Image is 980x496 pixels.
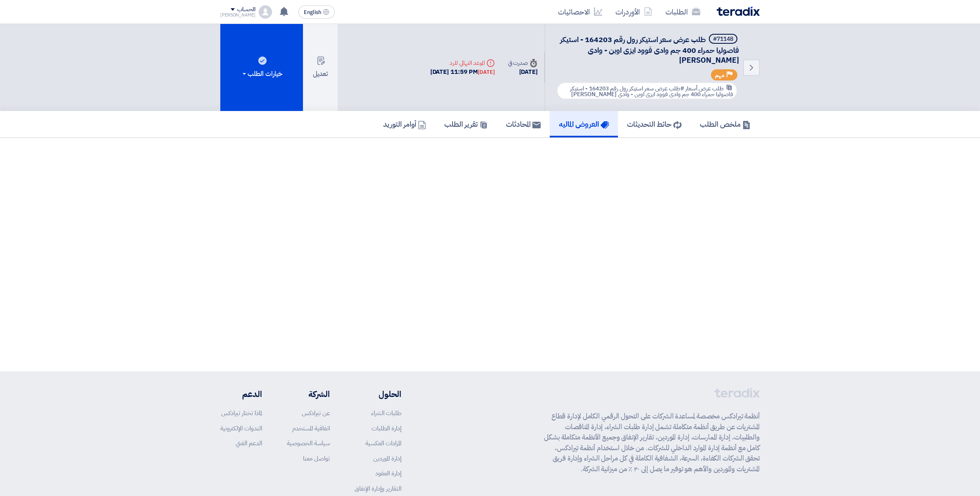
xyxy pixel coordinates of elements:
a: المزادات العكسية [365,439,401,448]
li: الشركة [287,388,330,400]
a: حائط التحديثات [618,111,691,137]
a: الطلبات [659,2,707,21]
h5: طلب عرض سعر استيكر رول رقم 164203 - استيكر فاصوليا حمراء 400 جم وادى فوود ايزى اوبن - وادى فود ال... [555,34,739,65]
h5: ملخص الطلب [700,119,751,129]
div: خيارات الطلب [241,69,282,79]
a: أوامر التوريد [374,111,435,137]
a: إدارة الطلبات [372,424,401,433]
a: سياسة الخصوصية [287,439,330,448]
span: #طلب عرض سعر استيكر رول رقم 164203 - استيكر فاصوليا حمراء 400 جم وادى فوود ايزى اوبن - وادى [PERS... [570,84,733,99]
div: الحساب [237,6,255,13]
h5: المحادثات [506,119,541,129]
a: المحادثات [497,111,550,137]
a: طلبات الشراء [371,409,401,418]
img: profile_test.png [259,5,272,19]
a: تواصل معنا [303,454,330,463]
img: Teradix logo [717,7,760,16]
button: خيارات الطلب [220,24,303,111]
div: الموعد النهائي للرد [430,59,495,67]
h5: العروض الماليه [559,119,609,129]
a: الأوردرات [609,2,659,21]
h5: تقرير الطلب [444,119,488,129]
a: الاحصائيات [551,2,609,21]
button: English [298,5,335,19]
p: أنظمة تيرادكس مخصصة لمساعدة الشركات على التحول الرقمي الكامل لإدارة قطاع المشتريات عن طريق أنظمة ... [544,411,760,474]
a: اتفاقية المستخدم [292,424,330,433]
a: لماذا تختار تيرادكس [221,409,262,418]
a: التقارير وإدارة الإنفاق [355,484,401,493]
a: العروض الماليه [550,111,618,137]
h5: أوامر التوريد [383,119,426,129]
a: إدارة الموردين [373,454,401,463]
span: English [304,9,321,15]
a: إدارة العقود [375,469,401,478]
div: صدرت في [508,59,538,67]
div: [DATE] 11:59 PM [430,67,495,77]
a: ملخص الطلب [691,111,760,137]
a: تقرير الطلب [435,111,497,137]
span: مهم [715,71,725,79]
div: [DATE] [478,68,494,76]
button: تعديل [303,24,338,111]
a: عن تيرادكس [302,409,330,418]
span: طلب عرض سعر استيكر رول رقم 164203 - استيكر فاصوليا حمراء 400 جم وادى فوود ايزى اوبن - وادى [PERSO... [560,34,739,66]
div: [DATE] [508,67,538,77]
li: الدعم [220,388,262,400]
div: #71148 [713,36,733,42]
h5: حائط التحديثات [627,119,682,129]
span: طلب عرض أسعار [685,84,724,93]
a: الندوات الإلكترونية [220,424,262,433]
div: [PERSON_NAME] [220,13,255,17]
a: الدعم الفني [236,439,262,448]
li: الحلول [355,388,401,400]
